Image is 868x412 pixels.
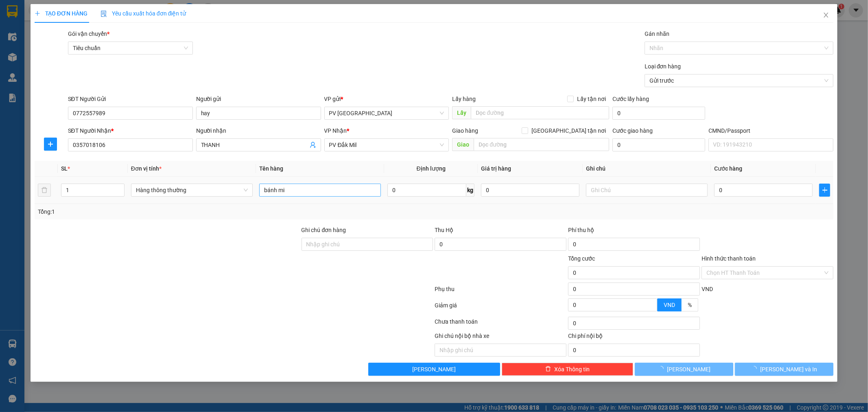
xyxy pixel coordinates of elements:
[760,365,817,374] span: [PERSON_NAME] và In
[452,138,474,151] span: Giao
[583,161,711,177] th: Ghi chú
[131,165,162,172] span: Đơn vị tính
[44,141,57,147] span: plus
[329,107,444,119] span: PV Tân Bình
[568,226,700,238] div: Phí thu hộ
[819,184,830,197] button: plus
[702,255,756,262] label: Hình thức thanh toán
[435,331,566,344] div: Ghi chú nội bộ nhà xe
[667,365,711,374] span: [PERSON_NAME]
[815,4,837,27] button: Close
[302,238,433,251] input: Ghi chú đơn hàng
[435,227,453,233] span: Thu Hộ
[68,94,193,103] div: SĐT Người Gửi
[688,302,692,308] span: %
[101,10,186,17] span: Yêu cầu xuất hóa đơn điện tử
[61,165,68,172] span: SL
[820,187,830,193] span: plus
[329,139,444,151] span: PV Đắk Mil
[645,31,669,37] label: Gán nhãn
[502,363,634,376] button: deleteXóa Thông tin
[658,366,667,372] span: loading
[751,366,760,372] span: loading
[101,11,107,17] img: icon
[434,285,568,299] div: Phụ thu
[452,96,476,102] span: Lấy hàng
[302,227,346,233] label: Ghi chú đơn hàng
[528,126,609,135] span: [GEOGRAPHIC_DATA] tận nơi
[68,126,193,135] div: SĐT Người Nhận
[452,106,471,119] span: Lấy
[35,10,87,17] span: TẠO ĐƠN HÀNG
[702,286,713,292] span: VND
[474,138,609,151] input: Dọc đường
[714,165,742,172] span: Cước hàng
[545,366,551,373] span: delete
[38,184,51,197] button: delete
[664,302,675,308] span: VND
[44,138,57,151] button: plus
[259,165,283,172] span: Tên hàng
[735,363,833,376] button: [PERSON_NAME] và In
[412,365,456,374] span: [PERSON_NAME]
[612,138,705,151] input: Cước giao hàng
[612,127,653,134] label: Cước giao hàng
[823,12,829,18] span: close
[73,42,188,54] span: Tiêu chuẩn
[481,184,579,197] input: 0
[324,94,449,103] div: VP gửi
[38,207,335,216] div: Tổng: 1
[568,255,595,262] span: Tổng cước
[417,165,446,172] span: Định lượng
[35,11,40,16] span: plus
[196,94,321,103] div: Người gửi
[612,107,705,120] input: Cước lấy hàng
[368,363,500,376] button: [PERSON_NAME]
[481,165,511,172] span: Giá trị hàng
[324,127,347,134] span: VP Nhận
[471,106,609,119] input: Dọc đường
[649,75,829,87] span: Gửi trước
[452,127,478,134] span: Giao hàng
[586,184,708,197] input: Ghi Chú
[136,184,248,196] span: Hàng thông thường
[434,317,568,331] div: Chưa thanh toán
[196,126,321,135] div: Người nhận
[466,184,474,197] span: kg
[574,94,609,103] span: Lấy tận nơi
[435,344,566,357] input: Nhập ghi chú
[645,63,681,70] label: Loại đơn hàng
[568,331,700,344] div: Chi phí nội bộ
[434,301,568,315] div: Giảm giá
[310,142,316,148] span: user-add
[635,363,733,376] button: [PERSON_NAME]
[612,96,649,102] label: Cước lấy hàng
[68,31,109,37] span: Gói vận chuyển
[708,126,833,135] div: CMND/Passport
[554,365,590,374] span: Xóa Thông tin
[259,184,381,197] input: VD: Bàn, Ghế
